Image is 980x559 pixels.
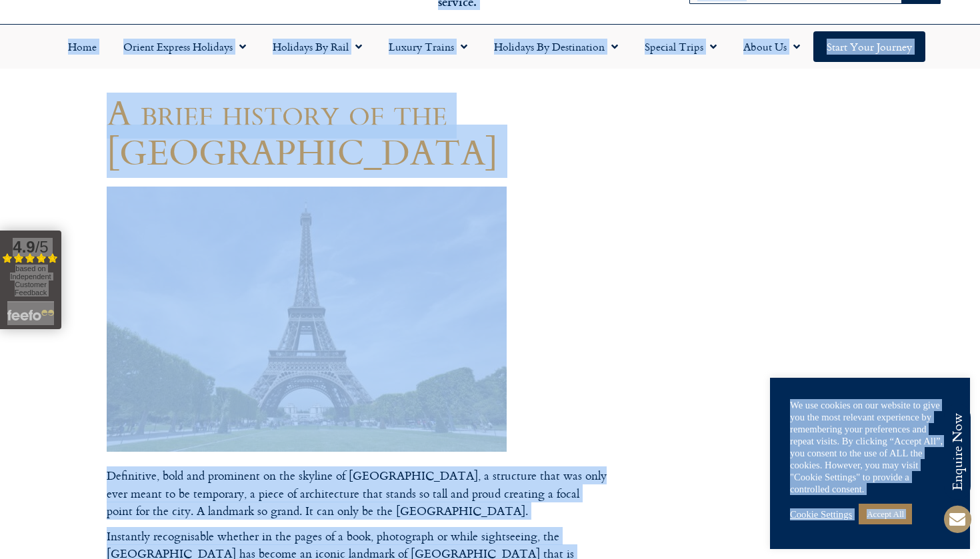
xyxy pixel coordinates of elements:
[730,31,813,62] a: About Us
[813,31,925,62] a: Start your Journey
[481,31,631,62] a: Holidays by Destination
[7,31,973,62] nav: Menu
[790,399,950,495] div: We use cookies on our website to give you the most relevant experience by remembering your prefer...
[259,31,375,62] a: Holidays by Rail
[790,508,852,520] a: Cookie Settings
[859,504,912,524] a: Accept All
[55,31,110,62] a: Home
[631,31,730,62] a: Special Trips
[375,31,481,62] a: Luxury Trains
[110,31,259,62] a: Orient Express Holidays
